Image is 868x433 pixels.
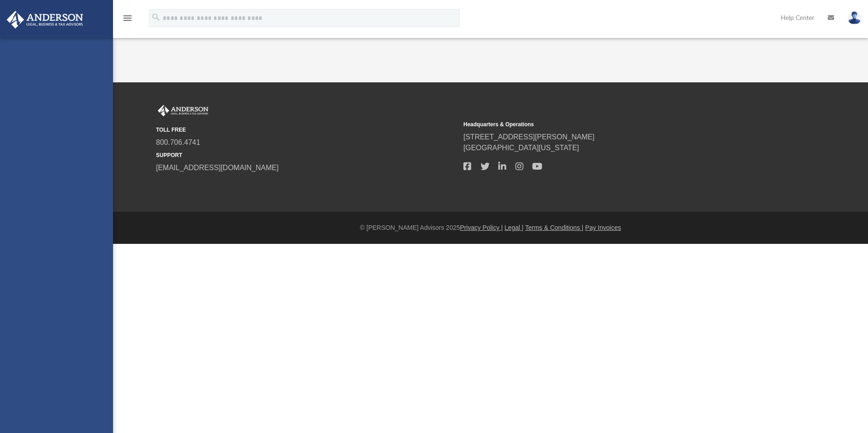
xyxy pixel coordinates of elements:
a: menu [122,17,133,24]
small: TOLL FREE [156,126,457,134]
i: menu [122,13,133,24]
a: [EMAIL_ADDRESS][DOMAIN_NAME] [156,164,278,171]
img: Anderson Advisors Platinum Portal [4,11,86,29]
a: 800.706.4741 [156,138,200,146]
div: © [PERSON_NAME] Advisors 2025 [113,223,868,233]
a: [STREET_ADDRESS][PERSON_NAME] [463,133,594,141]
a: Legal | [505,224,524,231]
a: Pay Invoices [585,224,621,231]
small: Headquarters & Operations [463,120,764,128]
a: Terms & Conditions | [525,224,584,231]
a: Privacy Policy | [460,224,503,231]
small: SUPPORT [156,151,457,159]
a: [GEOGRAPHIC_DATA][US_STATE] [463,144,579,152]
img: Anderson Advisors Platinum Portal [156,105,210,117]
i: search [151,12,161,22]
img: User Pic [848,11,861,24]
